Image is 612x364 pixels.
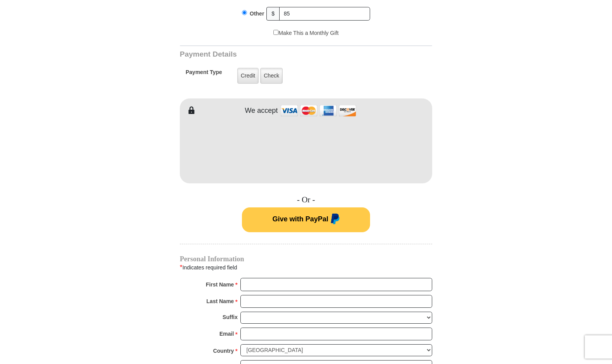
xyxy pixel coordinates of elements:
h4: - Or - [180,195,432,205]
img: credit cards accepted [280,102,357,119]
h4: Personal Information [180,256,432,262]
button: Give with PayPal [242,207,370,232]
span: Give with PayPal [272,215,328,223]
strong: Suffix [223,312,238,323]
input: Make This a Monthly Gift [273,30,278,35]
h5: Payment Type [186,69,222,79]
img: paypal [329,214,340,226]
strong: Email [219,328,234,339]
strong: Last Name [207,296,234,307]
label: Credit [237,68,259,84]
h3: Payment Details [180,50,378,59]
span: $ [266,7,280,21]
input: Other Amount [279,7,370,21]
label: Check [260,68,283,84]
h4: We accept [245,107,278,115]
label: Make This a Monthly Gift [273,29,339,37]
span: Other [250,10,264,17]
div: Indicates required field [180,262,432,273]
strong: Country [213,345,234,356]
strong: First Name [206,279,234,290]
